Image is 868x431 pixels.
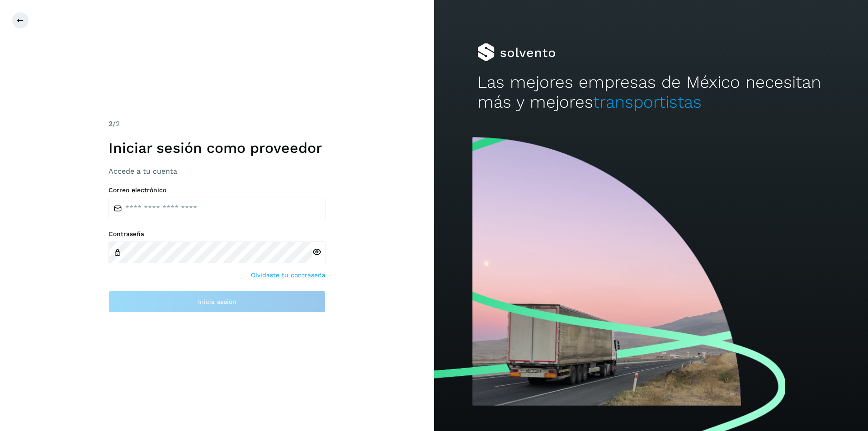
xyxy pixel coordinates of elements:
[108,119,113,128] span: 2
[198,298,236,305] span: Inicia sesión
[108,291,325,313] button: Inicia sesión
[108,186,325,194] label: Correo electrónico
[108,167,325,175] h3: Accede a tu cuenta
[108,230,325,238] label: Contraseña
[593,92,702,112] span: transportistas
[251,270,325,280] a: Olvidaste tu contraseña
[108,118,325,129] div: /2
[477,72,825,113] h2: Las mejores empresas de México necesitan más y mejores
[108,139,325,156] h1: Iniciar sesión como proveedor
